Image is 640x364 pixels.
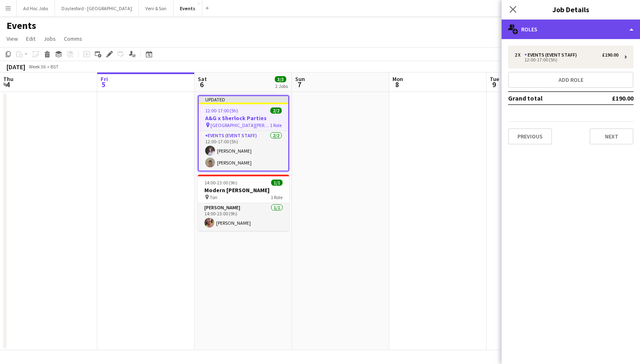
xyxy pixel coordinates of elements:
[198,95,289,171] app-job-card: Updated12:00-17:00 (5h)2/2A&G x Sherlock Parties [GEOGRAPHIC_DATA][PERSON_NAME]1 RoleEvents (Even...
[271,180,283,186] span: 1/1
[23,33,39,44] a: Edit
[198,175,289,231] app-job-card: 14:00-23:00 (9h)1/1Modern [PERSON_NAME] Tori1 Role[PERSON_NAME]1/114:00-23:00 (9h)[PERSON_NAME]
[392,75,403,83] span: Mon
[205,107,238,114] span: 12:00-17:00 (5h)
[602,52,618,58] div: £190.00
[590,128,633,145] button: Next
[210,194,217,200] span: Tori
[508,128,552,145] button: Previous
[3,75,13,83] span: Thu
[270,122,282,128] span: 1 Role
[275,76,286,82] span: 3/3
[198,186,289,194] h3: Modern [PERSON_NAME]
[7,20,36,32] h1: Events
[502,4,640,15] h3: Job Details
[198,75,207,83] span: Sat
[50,64,59,70] div: BST
[197,80,207,89] span: 6
[502,20,640,39] div: Roles
[101,75,108,83] span: Fri
[199,96,288,103] div: Updated
[490,75,499,83] span: Tue
[515,52,524,58] div: 2 x
[270,107,282,114] span: 2/2
[198,203,289,231] app-card-role: [PERSON_NAME]1/114:00-23:00 (9h)[PERSON_NAME]
[210,122,270,128] span: [GEOGRAPHIC_DATA][PERSON_NAME]
[64,35,82,42] span: Comms
[61,33,85,44] a: Comms
[204,180,237,186] span: 14:00-23:00 (9h)
[275,83,288,89] div: 2 Jobs
[55,0,139,16] button: Daylesford - [GEOGRAPHIC_DATA]
[489,80,499,89] span: 9
[40,33,59,44] a: Jobs
[139,0,173,16] button: Veni & Son
[2,80,13,89] span: 4
[26,35,35,42] span: Edit
[515,58,618,62] div: 12:00-17:00 (5h)
[391,80,403,89] span: 8
[3,33,21,44] a: View
[295,75,305,83] span: Sun
[508,72,633,88] button: Add role
[199,114,288,122] h3: A&G x Sherlock Parties
[199,131,288,171] app-card-role: Events (Event Staff)2/212:00-17:00 (5h)[PERSON_NAME][PERSON_NAME]
[27,64,47,70] span: Week 36
[524,52,580,58] div: Events (Event Staff)
[7,63,25,71] div: [DATE]
[271,194,283,200] span: 1 Role
[44,35,56,42] span: Jobs
[99,80,108,89] span: 5
[585,92,633,105] td: £190.00
[17,0,55,16] button: Ad Hoc Jobs
[173,0,202,16] button: Events
[508,92,585,105] td: Grand total
[294,80,305,89] span: 7
[7,35,18,42] span: View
